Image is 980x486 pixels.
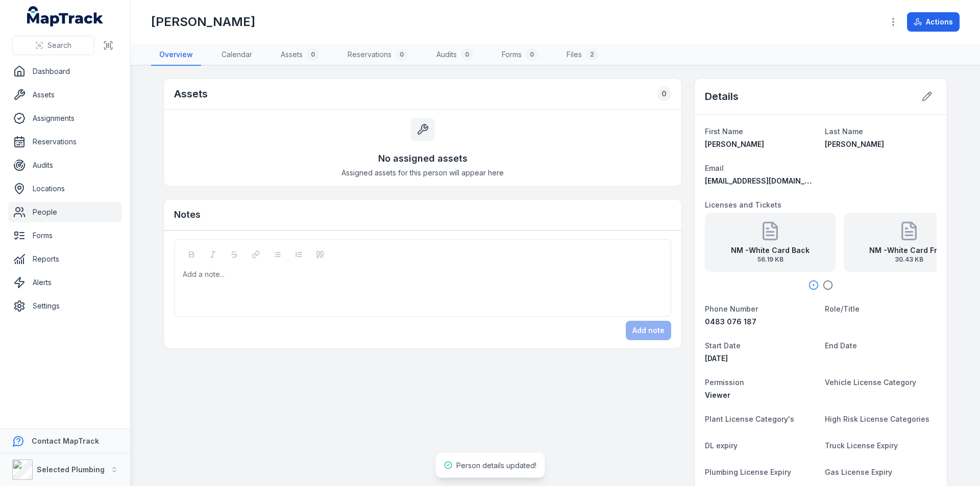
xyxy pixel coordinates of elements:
[705,304,758,313] span: Phone Number
[8,202,122,222] a: People
[456,461,536,470] span: Person details updated!
[825,378,916,387] span: Vehicle License Category
[526,48,538,61] div: 0
[8,225,122,246] a: Forms
[705,200,781,209] span: Licenses and Tickets
[273,44,327,66] a: Assets0
[8,155,122,175] a: Audits
[8,85,122,105] a: Assets
[174,208,201,222] h3: Notes
[8,61,122,82] a: Dashboard
[705,441,738,450] span: DL expiry
[825,127,863,136] span: Last Name
[494,44,546,66] a: Forms0
[825,304,860,313] span: Role/Title
[705,468,791,476] span: Plumbing License Expiry
[705,127,743,136] span: First Name
[428,44,481,66] a: Audits0
[396,48,408,61] div: 0
[705,354,728,363] time: 8/18/2025, 12:00:00 AM
[825,140,884,148] span: [PERSON_NAME]
[8,108,122,129] a: Assignments
[47,40,71,50] span: Search
[174,87,208,101] h2: Assets
[869,245,949,255] strong: NM -White Card Front
[705,378,744,387] span: Permission
[705,354,728,363] span: [DATE]
[307,48,319,61] div: 0
[907,12,960,32] button: Actions
[869,255,949,264] span: 30.43 KB
[657,87,671,101] div: 0
[731,255,810,264] span: 56.19 KB
[8,132,122,152] a: Reservations
[461,48,473,61] div: 0
[213,44,260,66] a: Calendar
[825,441,898,450] span: Truck License Expiry
[586,48,598,61] div: 2
[705,391,730,399] span: Viewer
[341,168,504,178] span: Assigned assets for this person will appear here
[705,140,764,148] span: [PERSON_NAME]
[825,468,892,476] span: Gas License Expiry
[12,36,94,55] button: Search
[8,296,122,316] a: Settings
[339,44,416,66] a: Reservations0
[151,14,255,30] h1: [PERSON_NAME]
[825,341,857,350] span: End Date
[8,272,122,293] a: Alerts
[705,89,739,104] h2: Details
[8,178,122,199] a: Locations
[705,415,794,423] span: Plant License Category's
[558,44,606,66] a: Files2
[705,176,828,185] span: [EMAIL_ADDRESS][DOMAIN_NAME]
[705,164,724,172] span: Email
[32,437,99,445] strong: Contact MapTrack
[8,249,122,269] a: Reports
[825,415,929,423] span: High Risk License Categories
[151,44,201,66] a: Overview
[705,317,756,326] span: 0483 076 187
[27,6,104,27] a: MapTrack
[378,151,468,166] h3: No assigned assets
[37,465,105,474] strong: Selected Plumbing
[705,341,741,350] span: Start Date
[731,245,810,255] strong: NM -White Card Back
